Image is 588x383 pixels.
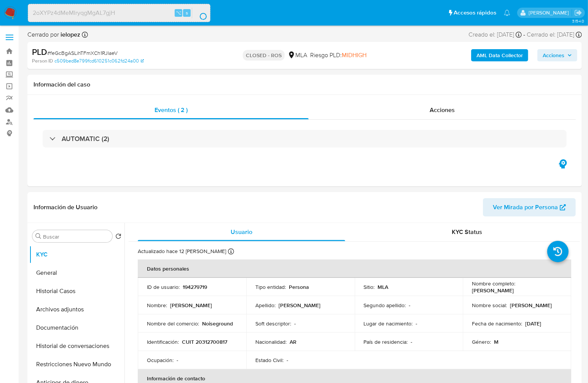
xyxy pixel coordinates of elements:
[47,49,118,57] span: # feGcBgASLihTFmXCh1RJIaeV
[504,10,510,16] a: Notificaciones
[202,320,233,327] p: Noiseground
[493,198,558,216] span: Ver Mirada por Persona
[147,338,179,345] p: Identificación :
[294,320,296,327] p: -
[416,320,417,327] p: -
[574,9,582,17] a: Salir
[115,233,121,242] button: Volver al orden por defecto
[494,338,499,345] p: M
[472,338,491,345] p: Género :
[29,337,124,355] button: Historial de conversaciones
[476,49,523,61] b: AML Data Collector
[43,233,109,240] input: Buscar
[155,106,188,114] span: Eventos ( 2 )
[192,8,207,18] button: search-icon
[364,338,408,345] p: País de residencia :
[364,320,413,327] p: Lugar de nacimiento :
[147,302,167,309] p: Nombre :
[170,302,212,309] p: [PERSON_NAME]
[29,245,124,264] button: KYC
[27,30,80,39] span: Cerrado por
[43,130,567,147] div: AUTOMATIC (2)
[378,284,389,290] p: MLA
[138,248,226,255] p: Actualizado hace 12 [PERSON_NAME]
[411,338,413,345] p: -
[29,282,124,300] button: Historial Casos
[255,320,291,327] p: Soft descriptor :
[364,302,406,309] p: Segundo apellido :
[290,338,296,345] p: AR
[472,320,522,327] p: Fecha de nacimiento :
[342,51,367,59] span: MIDHIGH
[472,280,515,287] p: Nombre completo :
[364,284,375,290] p: Sitio :
[529,9,572,16] p: jessica.fukman@mercadolibre.com
[510,302,552,309] p: [PERSON_NAME]
[176,9,182,16] span: ⌥
[288,51,307,59] div: MLA
[472,302,507,309] p: Nombre social :
[454,9,496,17] span: Accesos rápidos
[243,50,285,61] p: CLOSED - ROS
[430,106,455,114] span: Acciones
[32,46,47,58] b: PLD
[525,320,541,327] p: [DATE]
[472,287,514,294] p: [PERSON_NAME]
[543,49,564,61] span: Acciones
[287,357,288,364] p: -
[183,284,207,290] p: 194279719
[452,228,483,236] span: KYC Status
[177,357,178,364] p: -
[279,302,320,309] p: [PERSON_NAME]
[32,58,53,64] b: Person ID
[310,51,367,59] span: Riesgo PLD:
[231,228,252,236] span: Usuario
[29,264,124,282] button: General
[255,302,276,309] p: Apellido :
[483,198,576,216] button: Ver Mirada por Persona
[29,300,124,319] button: Archivos adjuntos
[35,233,41,239] button: Buscar
[255,338,287,345] p: Nacionalidad :
[147,357,174,364] p: Ocupación :
[29,319,124,337] button: Documentación
[138,260,571,278] th: Datos personales
[255,284,286,290] p: Tipo entidad :
[289,284,309,290] p: Persona
[186,9,188,16] span: s
[523,30,525,39] span: -
[527,30,582,39] div: Cerrado el: [DATE]
[147,284,180,290] p: ID de usuario :
[409,302,411,309] p: -
[182,338,227,345] p: CUIT 20312700817
[147,320,199,327] p: Nombre del comercio :
[29,355,124,373] button: Restricciones Nuevo Mundo
[33,81,576,88] h1: Información del caso
[255,357,284,364] p: Estado Civil :
[54,58,144,64] a: c509bed8e799fcd610251c062fd24a00
[468,30,522,39] div: Creado el: [DATE]
[28,8,210,18] input: Buscar usuario o caso...
[33,204,97,211] h1: Información de Usuario
[537,49,577,61] button: Acciones
[471,49,528,61] button: AML Data Collector
[62,135,109,143] h3: AUTOMATIC (2)
[59,30,80,39] b: ielopez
